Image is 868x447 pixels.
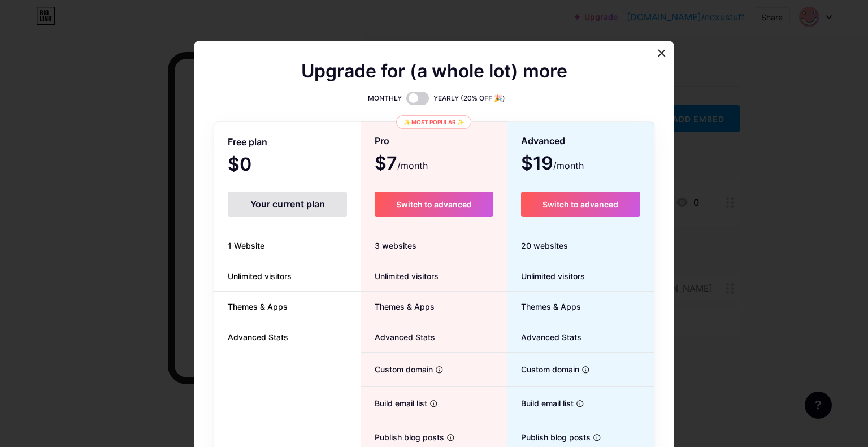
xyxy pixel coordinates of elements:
[507,301,581,313] span: Themes & Apps
[361,397,427,409] span: Build email list
[361,231,506,261] div: 3 websites
[396,115,471,129] div: ✨ Most popular ✨
[507,270,585,282] span: Unlimited visitors
[397,159,428,172] span: /month
[361,301,435,313] span: Themes & Apps
[433,93,505,104] span: YEARLY (20% OFF 🎉)
[375,157,428,172] span: $7
[521,157,584,172] span: $19
[361,363,433,375] span: Custom domain
[507,363,579,375] span: Custom domain
[396,199,472,209] span: Switch to advanced
[361,331,435,343] span: Advanced Stats
[375,131,389,151] span: Pro
[214,270,305,282] span: Unlimited visitors
[301,64,567,78] span: Upgrade for (a whole lot) more
[361,431,444,443] span: Publish blog posts
[214,240,278,251] span: 1 Website
[507,431,591,443] span: Publish blog posts
[507,231,654,261] div: 20 websites
[507,331,581,343] span: Advanced Stats
[214,301,301,313] span: Themes & Apps
[228,158,282,173] span: $0
[521,131,565,151] span: Advanced
[542,199,618,209] span: Switch to advanced
[368,93,402,104] span: MONTHLY
[228,132,267,152] span: Free plan
[507,397,574,409] span: Build email list
[214,331,302,343] span: Advanced Stats
[375,192,493,217] button: Switch to advanced
[228,192,347,217] div: Your current plan
[553,159,584,172] span: /month
[521,192,640,217] button: Switch to advanced
[361,270,439,282] span: Unlimited visitors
